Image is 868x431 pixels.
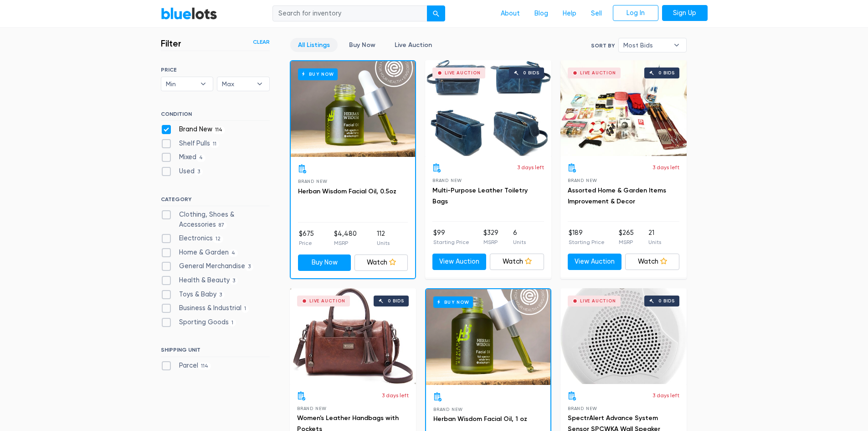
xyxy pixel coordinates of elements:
span: Brand New [297,406,327,411]
h6: Buy Now [298,68,338,80]
a: Live Auction 0 bids [560,60,687,156]
label: Used [161,166,203,177]
label: Parcel [161,361,211,371]
a: Live Auction [387,38,440,52]
a: View Auction [432,254,487,270]
a: Herban Wisdom Facial Oil, 1 oz [433,415,527,423]
label: Sporting Goods [161,317,236,327]
a: Sign Up [662,5,708,21]
a: About [493,5,527,22]
a: BlueLots [161,7,217,20]
span: 3 [195,168,203,176]
p: Units [648,238,661,246]
p: Starting Price [433,238,469,246]
a: Help [555,5,584,22]
p: 3 days left [652,163,679,171]
a: Log In [613,5,658,21]
span: 3 [230,277,238,285]
li: 6 [513,228,526,246]
li: $329 [483,228,498,246]
li: $4,480 [334,229,357,247]
a: Live Auction 0 bids [425,60,551,156]
label: Sort By [591,42,615,50]
div: 0 bids [658,299,675,303]
span: Brand New [432,178,462,183]
label: Business & Industrial [161,303,249,313]
a: Live Auction 0 bids [560,288,687,384]
input: Search for inventory [272,5,427,22]
li: $99 [433,228,469,246]
a: Watch [625,254,679,270]
div: 0 bids [658,71,675,75]
span: Most Bids [623,38,669,52]
a: Blog [527,5,555,22]
label: Mixed [161,152,206,162]
span: 1 [241,306,249,313]
p: Starting Price [569,238,605,246]
label: Shelf Pulls [161,139,220,149]
div: 0 bids [523,71,539,75]
p: MSRP [334,239,357,247]
h6: SHIPPING UNIT [161,347,270,357]
label: Brand New [161,125,226,135]
span: 3 [245,264,254,271]
span: Brand New [568,406,597,411]
p: Units [513,238,526,246]
label: Electronics [161,234,224,244]
a: Buy Now [341,38,383,52]
li: $675 [299,229,314,247]
span: Brand New [568,178,597,183]
p: MSRP [619,238,634,246]
span: 3 [216,291,225,299]
span: Min [166,77,196,91]
span: 114 [212,126,226,134]
label: General Merchandise [161,261,254,271]
a: Herban Wisdom Facial Oil, 0.5oz [298,187,396,195]
b: ▾ [194,77,213,91]
span: 87 [216,222,227,229]
span: 12 [213,235,224,243]
h6: CONDITION [161,111,270,121]
a: Buy Now [291,61,415,157]
h6: PRICE [161,67,270,73]
div: 0 bids [388,299,404,303]
a: View Auction [568,254,622,270]
div: Live Auction [580,299,616,303]
label: Home & Garden [161,248,238,258]
a: Buy Now [298,254,351,271]
h6: Buy Now [433,296,473,308]
li: 21 [648,228,661,246]
span: Max [222,77,252,91]
label: Clothing, Shoes & Accessories [161,210,270,229]
a: Assorted Home & Garden Items Improvement & Decor [568,187,666,205]
p: Price [299,239,314,247]
h6: CATEGORY [161,196,270,206]
p: Units [377,239,390,247]
div: Live Auction [309,299,345,303]
span: 4 [196,155,206,162]
b: ▾ [250,77,269,91]
li: 112 [377,229,390,247]
a: Multi-Purpose Leather Toiletry Bags [432,187,528,205]
span: Brand New [433,407,463,412]
li: $189 [569,228,605,246]
h3: Filter [161,38,181,49]
span: 114 [198,363,211,370]
a: Watch [490,254,544,270]
p: 3 days left [652,391,679,400]
span: 11 [210,140,220,148]
span: 1 [229,319,236,327]
label: Toys & Baby [161,290,225,300]
div: Live Auction [445,71,481,75]
label: Health & Beauty [161,275,238,286]
a: All Listings [290,38,338,52]
div: Live Auction [580,71,616,75]
p: 3 days left [517,163,544,171]
span: Brand New [298,179,328,184]
li: $265 [619,228,634,246]
a: Buy Now [426,289,550,385]
a: Sell [584,5,609,22]
p: 3 days left [382,391,409,400]
b: ▾ [667,38,686,52]
a: Live Auction 0 bids [290,288,416,384]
